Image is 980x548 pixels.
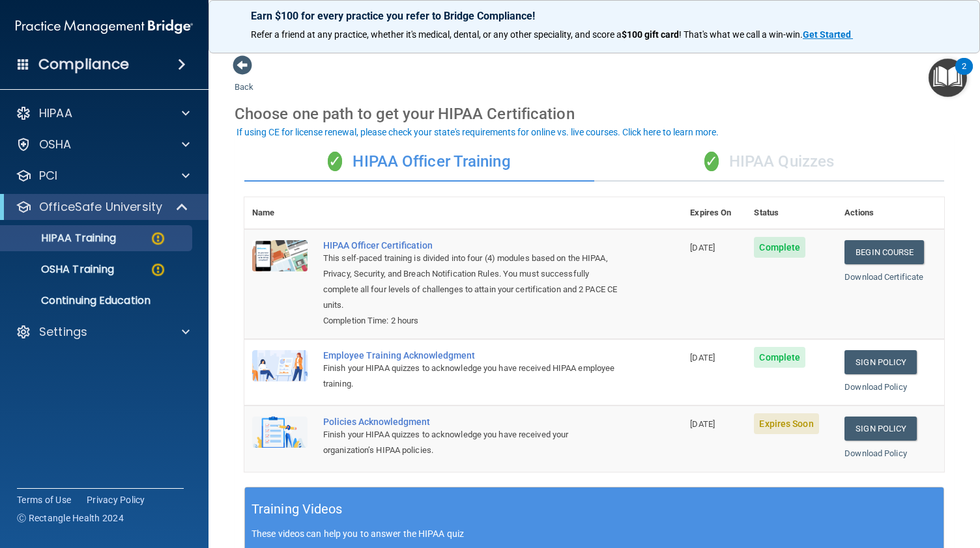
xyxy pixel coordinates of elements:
[594,143,944,182] div: HIPAA Quizzes
[16,137,190,152] a: OSHA
[323,361,617,392] div: Finish your HIPAA quizzes to acknowledge you have received HIPAA employee training.
[251,29,622,40] span: Refer a friend at any practice, whether it's medical, dental, or any other speciality, and score a
[252,498,343,521] h5: Training Videos
[690,353,715,363] span: [DATE]
[682,197,746,229] th: Expires On
[803,29,853,40] a: Get Started
[38,55,129,74] h4: Compliance
[244,143,594,182] div: HIPAA Officer Training
[323,350,617,361] div: Employee Training Acknowledgment
[844,382,907,392] a: Download Policy
[844,448,907,458] a: Download Policy
[622,29,679,40] strong: $100 gift card
[844,417,917,441] a: Sign Policy
[323,313,617,329] div: Completion Time: 2 hours
[8,294,186,307] p: Continuing Education
[844,240,924,264] a: Begin Course
[150,230,166,247] img: warning-circle.0cc9ac19.png
[17,512,124,525] span: Ⓒ Rectangle Health 2024
[16,105,190,121] a: HIPAA
[16,14,193,40] img: PMB logo
[17,493,71,506] a: Terms of Use
[39,168,57,184] p: PCI
[39,199,162,215] p: OfficeSafe University
[844,350,917,374] a: Sign Policy
[704,152,719,171] span: ✓
[39,137,72,152] p: OSHA
[323,251,617,313] div: This self-paced training is divided into four (4) modules based on the HIPAA, Privacy, Security, ...
[690,243,715,253] span: [DATE]
[746,197,837,229] th: Status
[690,419,715,429] span: [DATE]
[235,66,253,92] a: Back
[244,197,315,229] th: Name
[39,324,87,340] p: Settings
[929,59,967,97] button: Open Resource Center, 2 new notifications
[679,29,803,40] span: ! That's what we call a win-win.
[251,10,938,22] p: Earn $100 for every practice you refer to Bridge Compliance!
[237,128,719,137] div: If using CE for license renewal, please check your state's requirements for online vs. live cours...
[8,263,114,276] p: OSHA Training
[754,237,805,258] span: Complete
[754,347,805,368] span: Complete
[16,168,190,184] a: PCI
[8,232,116,245] p: HIPAA Training
[235,95,954,133] div: Choose one path to get your HIPAA Certification
[323,417,617,427] div: Policies Acknowledgment
[962,66,966,83] div: 2
[150,262,166,278] img: warning-circle.0cc9ac19.png
[39,105,72,121] p: HIPAA
[323,240,617,251] a: HIPAA Officer Certification
[328,152,342,171] span: ✓
[87,493,145,506] a: Privacy Policy
[323,427,617,458] div: Finish your HIPAA quizzes to acknowledge you have received your organization’s HIPAA policies.
[803,29,851,40] strong: Get Started
[754,413,818,434] span: Expires Soon
[235,126,721,139] button: If using CE for license renewal, please check your state's requirements for online vs. live cours...
[16,324,190,340] a: Settings
[844,272,923,282] a: Download Certificate
[252,528,937,539] p: These videos can help you to answer the HIPAA quiz
[837,197,944,229] th: Actions
[16,199,189,215] a: OfficeSafe University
